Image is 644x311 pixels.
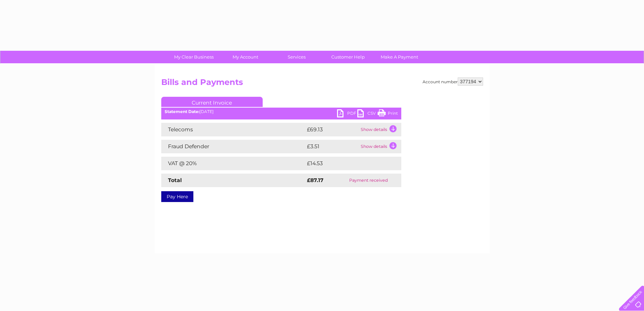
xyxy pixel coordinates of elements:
td: Fraud Defender [161,140,305,153]
td: Show details [359,140,401,153]
a: Pay Here [161,191,193,202]
td: £3.51 [305,140,359,153]
strong: Total [168,177,182,183]
a: Customer Help [320,51,376,63]
a: My Clear Business [166,51,222,63]
b: Statement Date: [165,109,199,114]
a: PDF [337,109,357,119]
a: Services [269,51,325,63]
div: Account number [423,77,483,86]
a: Make A Payment [372,51,427,63]
a: Current Invoice [161,97,263,107]
h2: Bills and Payments [161,77,483,90]
td: £69.13 [305,123,359,136]
a: My Account [217,51,273,63]
strong: £87.17 [307,177,324,183]
td: Show details [359,123,401,136]
td: VAT @ 20% [161,157,305,170]
a: Print [378,109,398,119]
td: Telecoms [161,123,305,136]
td: £14.53 [305,157,387,170]
td: Payment received [336,174,401,187]
a: CSV [357,109,378,119]
div: [DATE] [161,109,401,114]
